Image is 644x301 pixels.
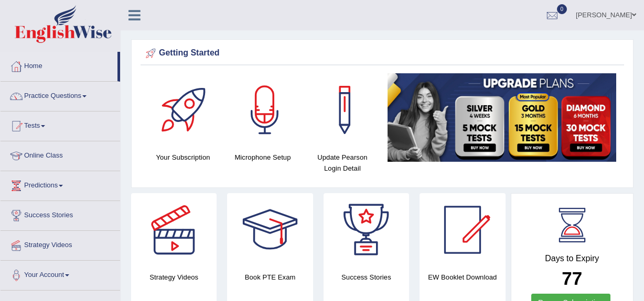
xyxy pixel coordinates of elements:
h4: Days to Expiry [523,254,622,263]
a: Practice Questions [1,82,120,108]
h4: Success Stories [324,272,409,283]
a: Online Class [1,141,120,168]
span: 0 [557,4,567,14]
h4: Book PTE Exam [227,272,313,283]
b: 77 [562,268,582,288]
h4: Strategy Videos [131,272,217,283]
a: Your Account [1,261,120,287]
h4: Microphone Setup [228,152,297,163]
a: Home [1,52,117,78]
div: Getting Started [143,46,621,61]
img: small5.jpg [388,73,616,162]
a: Success Stories [1,201,120,227]
h4: Your Subscription [148,152,218,163]
h4: Update Pearson Login Detail [308,152,377,174]
h4: EW Booklet Download [420,272,505,283]
a: Tests [1,112,120,138]
a: Predictions [1,171,120,197]
a: Strategy Videos [1,231,120,257]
